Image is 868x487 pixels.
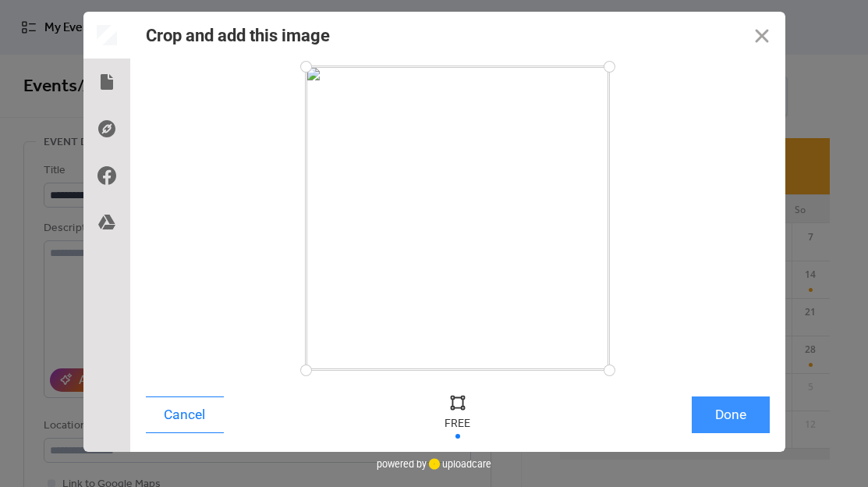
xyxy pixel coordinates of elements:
[692,396,770,433] button: Done
[146,396,224,433] button: Cancel
[83,105,130,152] div: Direct Link
[146,26,330,45] div: Crop and add this image
[83,152,130,199] div: Facebook
[427,458,491,470] a: uploadcare
[83,12,130,59] div: Preview
[377,452,491,475] div: powered by
[83,59,130,105] div: Local Files
[83,199,130,246] div: Google Drive
[739,12,785,59] button: Close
